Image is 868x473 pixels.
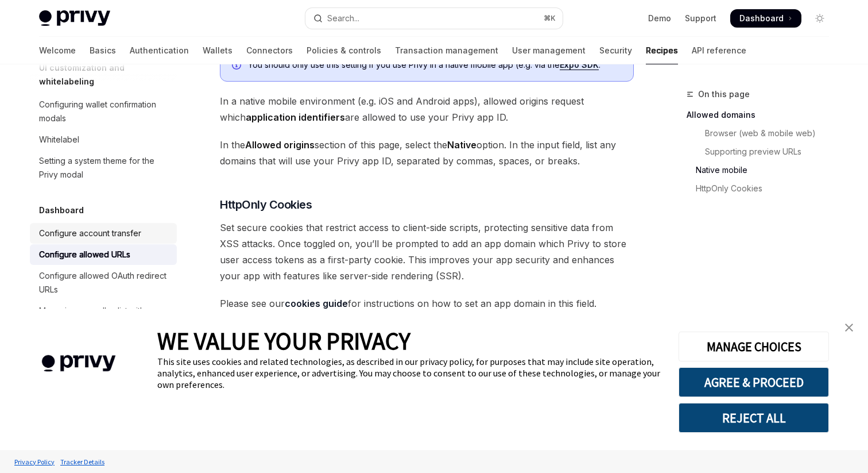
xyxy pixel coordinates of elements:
[692,37,746,64] a: API reference
[39,98,170,125] div: Configuring wallet confirmation modals
[39,37,76,64] a: Welcome
[248,59,622,71] span: You should only use this setting if you use Privy in a native mobile app (e.g. via the .
[685,13,716,24] a: Support
[39,133,79,147] div: Whitelabel
[285,298,348,310] a: cookies guide
[39,304,170,332] div: Managing your allowlist with Airtable
[39,203,84,217] h5: Dashboard
[512,37,586,64] a: User management
[845,324,853,332] img: close banner
[30,94,177,129] a: Configuring wallet confirmation modals
[220,137,634,169] span: In the section of this page, select the option. In the input field, list any domains that will us...
[245,139,315,151] strong: Allowed origins
[599,37,632,64] a: Security
[30,223,177,244] a: Configure account transfer
[17,339,140,389] img: company logo
[220,93,634,125] span: In a native mobile environment (e.g. iOS and Android apps), allowed origins request which are all...
[687,143,838,161] a: Supporting preview URLs
[30,266,177,300] a: Configure allowed OAuth redirect URLs
[130,37,189,64] a: Authentication
[560,60,599,70] a: Expo SDK
[39,226,141,240] div: Configure account transfer
[327,11,359,25] div: Search...
[246,111,345,123] strong: application identifiers
[90,37,116,64] a: Basics
[220,197,312,213] span: HttpOnly Cookies
[305,8,563,29] button: Open search
[30,301,177,335] a: Managing your allowlist with Airtable
[687,179,838,198] a: HttpOnly Cookies
[220,295,634,312] span: Please see our for instructions on how to set an app domain in this field.
[57,452,107,472] a: Tracker Details
[307,37,381,64] a: Policies & controls
[838,316,861,339] a: close banner
[232,60,243,72] svg: Info
[730,9,801,28] a: Dashboard
[39,248,130,262] div: Configure allowed URLs
[648,13,671,24] a: Demo
[246,37,293,64] a: Connectors
[811,9,829,28] button: Toggle dark mode
[39,154,170,182] div: Setting a system theme for the Privy modal
[698,87,750,101] span: On this page
[203,37,232,64] a: Wallets
[739,13,784,24] span: Dashboard
[39,10,110,26] img: light logo
[544,14,556,23] span: ⌘ K
[11,452,57,472] a: Privacy Policy
[687,106,838,124] a: Allowed domains
[30,244,177,265] a: Configure allowed URLs
[687,161,838,179] a: Native mobile
[679,367,829,397] button: AGREE & PROCEED
[30,151,177,185] a: Setting a system theme for the Privy modal
[687,124,838,143] a: Browser (web & mobile web)
[157,356,661,390] div: This site uses cookies and related technologies, as described in our privacy policy, for purposes...
[157,326,410,356] span: WE VALUE YOUR PRIVACY
[395,37,498,64] a: Transaction management
[39,269,170,297] div: Configure allowed OAuth redirect URLs
[30,129,177,150] a: Whitelabel
[679,332,829,362] button: MANAGE CHOICES
[646,37,678,64] a: Recipes
[447,139,476,151] strong: Native
[220,220,634,284] span: Set secure cookies that restrict access to client-side scripts, protecting sensitive data from XS...
[679,403,829,433] button: REJECT ALL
